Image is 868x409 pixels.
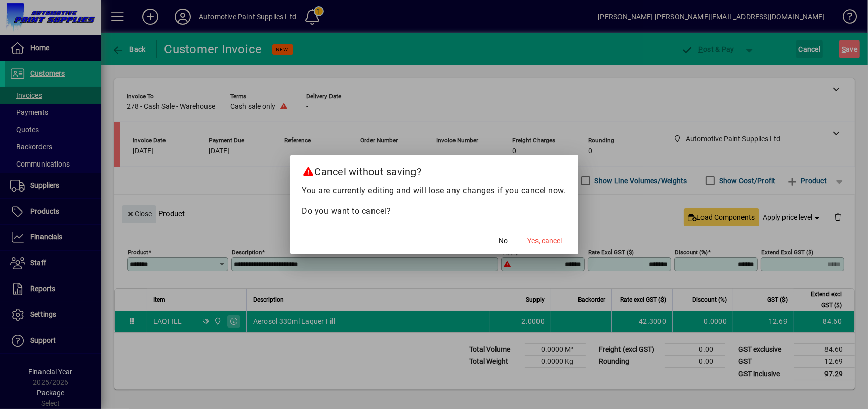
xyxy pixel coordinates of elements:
[302,205,566,217] p: Do you want to cancel?
[302,185,566,197] p: You are currently editing and will lose any changes if you cancel now.
[524,232,566,250] button: Yes, cancel
[499,236,508,247] span: No
[290,155,578,184] h2: Cancel without saving?
[487,232,520,250] button: No
[528,236,562,247] span: Yes, cancel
